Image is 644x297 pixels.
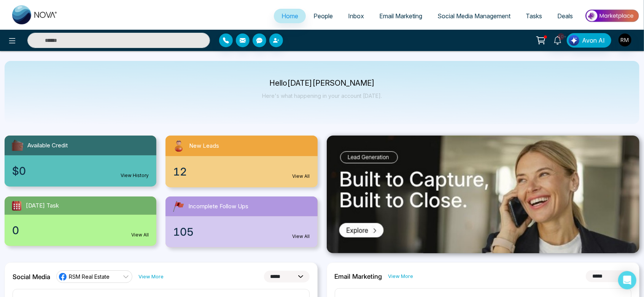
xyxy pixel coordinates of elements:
a: Deals [550,9,580,23]
span: Email Marketing [379,12,422,20]
a: Home [274,9,306,23]
img: followUps.svg [172,200,185,213]
span: New Leads [189,142,219,150]
span: Incomplete Follow Ups [188,202,248,211]
span: Deals [557,12,573,20]
a: Tasks [518,9,550,23]
a: Email Marketing [372,9,430,23]
h2: Social Media [13,273,50,281]
button: Avon AI [567,33,611,48]
img: availableCredit.svg [11,139,24,152]
img: . [327,136,640,254]
a: People [306,9,340,23]
a: Incomplete Follow Ups105View All [161,196,322,247]
p: Here's what happening in your account [DATE]. [262,93,382,99]
span: Available Credit [27,141,68,150]
div: Open Intercom Messenger [618,271,636,289]
span: 0 [12,222,19,238]
span: Tasks [526,12,542,20]
a: View More [138,273,164,280]
img: Nova CRM Logo [12,5,58,24]
span: 10+ [558,33,564,40]
img: newLeads.svg [172,139,186,153]
span: [DATE] Task [26,201,59,210]
h2: Email Marketing [335,273,382,280]
span: 105 [173,224,194,240]
span: Inbox [348,12,364,20]
img: todayTask.svg [11,200,23,212]
span: 12 [173,164,187,180]
span: Social Media Management [437,12,510,20]
a: View History [121,172,149,179]
img: Market-place.gif [584,7,639,24]
a: Social Media Management [430,9,518,23]
a: View All [293,233,310,240]
a: 10+ [549,33,567,46]
span: $0 [12,163,26,179]
img: Lead Flow [569,35,579,46]
span: People [313,12,333,20]
span: Avon AI [582,36,605,45]
a: View All [131,232,149,238]
a: View More [388,273,413,280]
p: Hello [DATE][PERSON_NAME] [262,80,382,86]
span: RSM Real Estate [69,273,110,280]
a: New Leads12View All [161,136,322,187]
a: Inbox [340,9,372,23]
span: Home [281,12,298,20]
img: User Avatar [619,34,631,46]
a: View All [293,173,310,180]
